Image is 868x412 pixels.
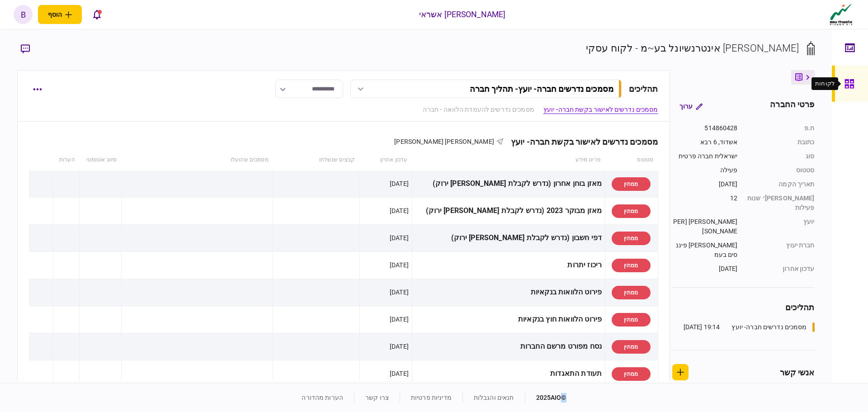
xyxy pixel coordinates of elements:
[411,394,452,401] a: מדיניות פרטיות
[672,180,738,189] div: [DATE]
[612,232,651,245] div: ממתין
[394,138,494,145] span: [PERSON_NAME] [PERSON_NAME]
[415,364,602,384] div: תעודת התאגדות
[121,150,273,170] th: מסמכים שהועלו
[731,322,807,332] div: מסמכים נדרשים חברה- יועץ
[504,137,658,147] div: מסמכים נדרשים לאישור בקשת חברה- יועץ
[672,194,738,213] div: 12
[474,394,514,401] a: תנאים והגבלות
[612,313,651,327] div: ממתין
[672,217,738,236] div: [PERSON_NAME] [PERSON_NAME]
[672,123,738,133] div: 514860428
[53,150,80,170] th: הערות
[415,255,602,275] div: ריכוז יתרות
[672,98,710,114] button: ערוך
[415,309,602,330] div: פירוט הלוואות חוץ בנקאיות
[747,152,815,161] div: סוג
[672,264,738,274] div: [DATE]
[747,123,815,133] div: ח.פ
[390,369,409,378] div: [DATE]
[747,264,815,274] div: עדכון אחרון
[747,137,815,147] div: כתובת
[390,260,409,270] div: [DATE]
[302,394,343,401] a: הערות מהדורה
[747,217,815,236] div: יועץ
[415,336,602,357] div: נסח מפורט מרשם החברות
[273,150,359,170] th: קבצים שנשלחו
[415,174,602,194] div: מאזן בוחן אחרון (נדרש לקבלת [PERSON_NAME] ירוק)
[612,204,651,218] div: ממתין
[780,366,815,379] div: אנשי קשר
[415,201,602,221] div: מאזן מבוקר 2023 (נדרש לקבלת [PERSON_NAME] ירוק)
[543,105,658,114] a: מסמכים נדרשים לאישור בקשת חברה- יועץ
[770,98,814,114] div: פרטי החברה
[612,177,651,191] div: ממתין
[612,340,651,354] div: ממתין
[390,179,409,188] div: [DATE]
[415,228,602,248] div: דפי חשבון (נדרש לקבלת [PERSON_NAME] ירוק)
[423,105,534,114] a: מסמכים נדרשים להעמדת הלוואה - חברה
[684,322,815,332] a: מסמכים נדרשים חברה- יועץ19:14 [DATE]
[612,259,651,272] div: ממתין
[38,5,82,24] button: פתח תפריט להוספת לקוח
[390,206,409,215] div: [DATE]
[14,5,33,24] button: b
[390,315,409,324] div: [DATE]
[612,286,651,299] div: ממתין
[747,180,815,189] div: תאריך הקמה
[747,194,815,213] div: [PERSON_NAME]׳ שנות פעילות
[586,41,799,56] div: [PERSON_NAME] אינטרנשיונל בע~מ - לקוח עסקי
[629,83,658,95] div: תהליכים
[390,233,409,242] div: [DATE]
[747,241,815,260] div: חברת יעוץ
[80,150,122,170] th: סיווג אוטומטי
[390,342,409,351] div: [DATE]
[415,282,602,303] div: פירוט הלוואות בנקאיות
[747,166,815,175] div: סטטוס
[87,5,106,24] button: פתח רשימת התראות
[365,394,389,401] a: צרו קשר
[605,150,658,170] th: סטטוס
[525,393,566,403] div: © 2025 AIO
[672,301,815,313] div: תהליכים
[815,79,835,88] div: לקוחות
[672,152,738,161] div: ישראלית חברה פרטית
[412,150,605,170] th: פריט מידע
[828,3,854,26] img: client company logo
[359,150,412,170] th: עדכון אחרון
[390,288,409,297] div: [DATE]
[612,367,651,381] div: ממתין
[672,241,738,260] div: [PERSON_NAME] פיננסים בעמ
[672,166,738,175] div: פעילה
[350,80,622,98] button: מסמכים נדרשים חברה- יועץ- תהליך חברה
[672,137,738,147] div: אשדוד, 6 רבא
[684,322,720,332] div: 19:14 [DATE]
[470,84,613,94] div: מסמכים נדרשים חברה- יועץ - תהליך חברה
[419,9,506,20] div: [PERSON_NAME] אשראי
